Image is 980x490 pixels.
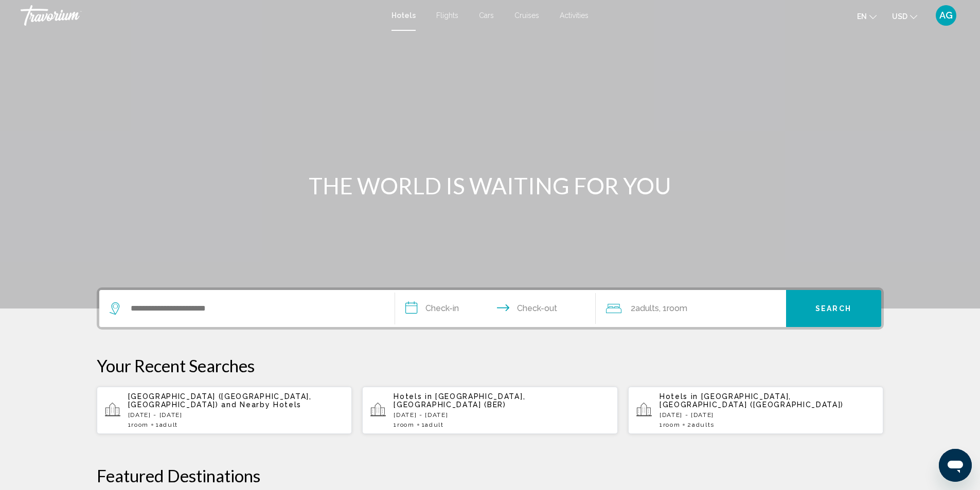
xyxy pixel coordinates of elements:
[659,301,687,316] span: , 1
[631,301,659,316] span: 2
[391,11,416,20] a: Hotels
[692,421,715,428] span: Adults
[425,421,443,428] span: Adult
[394,392,525,409] span: [GEOGRAPHIC_DATA], [GEOGRAPHIC_DATA] (BER)
[635,303,659,313] span: Adults
[128,392,312,409] span: [GEOGRAPHIC_DATA] ([GEOGRAPHIC_DATA], [GEOGRAPHIC_DATA])
[221,401,301,409] span: and Nearby Hotels
[156,421,178,428] span: 1
[97,386,352,434] button: [GEOGRAPHIC_DATA] ([GEOGRAPHIC_DATA], [GEOGRAPHIC_DATA]) and Nearby Hotels[DATE] - [DATE]1Room1Adult
[857,12,867,21] span: en
[663,421,681,428] span: Room
[422,421,444,428] span: 1
[479,11,494,20] a: Cars
[99,290,881,327] div: Search widget
[395,290,596,327] button: Check in and out dates
[397,421,415,428] span: Room
[596,290,786,327] button: Travelers: 2 adults, 0 children
[857,9,877,24] button: Change language
[128,411,344,419] p: [DATE] - [DATE]
[660,421,680,428] span: 1
[660,411,876,419] p: [DATE] - [DATE]
[933,5,959,26] button: User Menu
[128,421,149,428] span: 1
[394,411,610,419] p: [DATE] - [DATE]
[892,9,917,24] button: Change currency
[939,449,972,482] iframe: לחצן לפתיחת חלון הודעות הטקסט
[514,11,539,20] a: Cruises
[660,392,698,401] span: Hotels in
[159,421,178,428] span: Adult
[939,10,953,21] span: AG
[560,11,589,20] a: Activities
[97,465,884,486] h2: Featured Destinations
[628,386,884,434] button: Hotels in [GEOGRAPHIC_DATA], [GEOGRAPHIC_DATA] ([GEOGRAPHIC_DATA])[DATE] - [DATE]1Room2Adults
[667,303,687,313] span: Room
[362,386,618,434] button: Hotels in [GEOGRAPHIC_DATA], [GEOGRAPHIC_DATA] (BER)[DATE] - [DATE]1Room1Adult
[892,12,907,21] span: USD
[815,305,851,313] span: Search
[394,392,432,401] span: Hotels in
[786,290,881,327] button: Search
[394,421,414,428] span: 1
[687,421,715,428] span: 2
[436,11,458,20] a: Flights
[97,355,884,376] p: Your Recent Searches
[297,172,683,199] h1: THE WORLD IS WAITING FOR YOU
[21,5,381,26] a: Travorium
[660,392,844,409] span: [GEOGRAPHIC_DATA], [GEOGRAPHIC_DATA] ([GEOGRAPHIC_DATA])
[131,421,149,428] span: Room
